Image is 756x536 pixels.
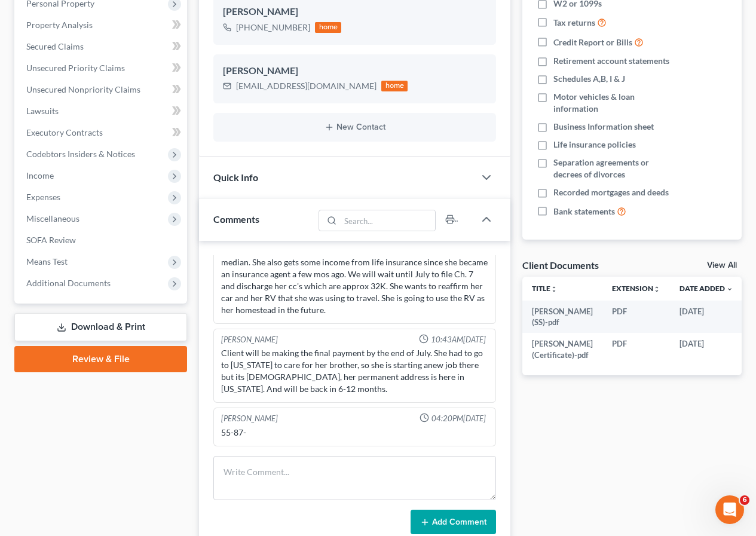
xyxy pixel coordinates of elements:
div: Client Documents [522,259,599,271]
span: Unsecured Priority Claims [26,63,125,73]
span: Means Test [26,256,68,267]
span: Lawsuits [26,106,59,116]
a: Unsecured Nonpriority Claims [17,79,187,100]
td: [PERSON_NAME] (SS)-pdf [522,301,602,333]
i: unfold_more [653,286,660,293]
td: [DATE] [670,301,743,333]
a: Extensionunfold_more [612,284,660,293]
td: [DATE] [670,333,743,366]
span: Bank statements [553,206,615,218]
div: [PERSON_NAME] [223,5,486,19]
div: [PERSON_NAME] [221,413,278,424]
a: Executory Contracts [17,122,187,143]
span: Retirement account statements [553,55,669,67]
button: New Contact [223,122,486,132]
div: [EMAIL_ADDRESS][DOMAIN_NAME] [236,80,377,92]
a: Date Added expand_more [680,284,733,293]
span: Business Information sheet [553,121,654,133]
button: Add Comment [411,510,496,535]
div: home [315,22,341,33]
span: Executory Contracts [26,127,103,137]
span: Additional Documents [26,278,111,288]
span: Income [26,170,54,180]
a: View All [707,261,737,269]
td: PDF [602,301,670,333]
span: Schedules A,B, I & J [553,73,625,85]
div: Client will be making the final payment by the end of July. She had to go to [US_STATE] to care f... [221,347,488,395]
a: Lawsuits [17,100,187,122]
span: Property Analysis [26,20,93,30]
td: PDF [602,333,670,366]
a: SOFA Review [17,229,187,251]
a: Unsecured Priority Claims [17,57,187,79]
div: 55-87- [221,427,488,439]
a: Property Analysis [17,14,187,36]
span: Expenses [26,192,60,202]
span: Quick Info [213,171,258,183]
div: [PERSON_NAME] [221,334,278,345]
iframe: Intercom live chat [715,495,744,524]
span: Recorded mortgages and deeds [553,186,669,198]
a: Secured Claims [17,36,187,57]
a: Review & File [14,346,187,372]
span: 10:43AM[DATE] [431,334,486,345]
span: 6 [740,495,749,505]
span: Tax returns [553,17,595,29]
span: Life insurance policies [553,139,636,151]
span: Miscellaneous [26,213,79,223]
span: Unsecured Nonpriority Claims [26,84,140,94]
span: Comments [213,213,259,225]
div: home [381,81,408,91]
span: Credit Report or Bills [553,36,632,48]
span: Codebtors Insiders & Notices [26,149,135,159]
span: 04:20PM[DATE] [431,413,486,424]
span: Separation agreements or decrees of divorces [553,157,677,180]
input: Search... [341,210,436,231]
div: [PHONE_NUMBER] [236,22,310,33]
span: Motor vehicles & loan information [553,91,677,115]
div: [PERSON_NAME] [223,64,486,78]
a: Titleunfold_more [532,284,558,293]
span: Secured Claims [26,41,84,51]
i: expand_more [726,286,733,293]
span: SOFA Review [26,235,76,245]
div: CASE SUMARY/STRATEGY --- This woman was a travelling nurse and was making approx 93K per year. Sh... [221,197,488,316]
a: Download & Print [14,313,187,341]
td: [PERSON_NAME] (Certificate)-pdf [522,333,602,366]
i: unfold_more [550,286,558,293]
